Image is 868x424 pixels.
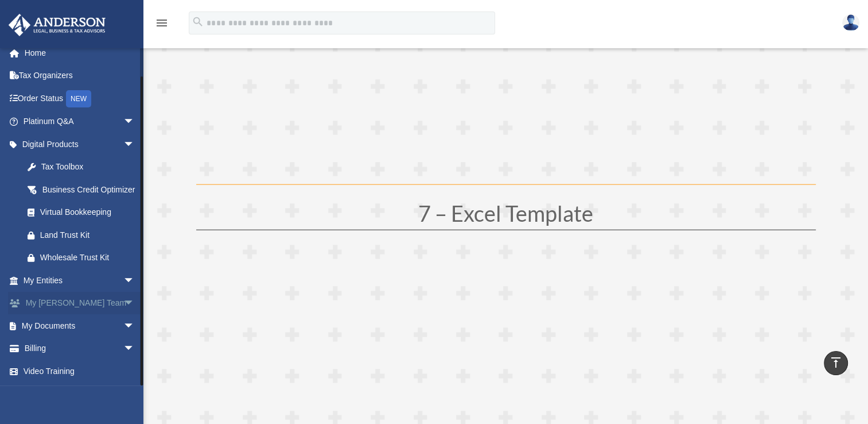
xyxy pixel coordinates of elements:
a: Land Trust Kit [16,223,152,246]
div: Wholesale Trust Kit [40,250,138,265]
a: Tax Organizers [8,64,152,87]
a: Order StatusNEW [8,87,152,110]
h1: 7 – Excel Template [196,202,816,230]
span: arrow_drop_down [123,133,146,156]
span: arrow_drop_down [123,110,146,134]
a: Platinum Q&Aarrow_drop_down [8,110,152,133]
a: My [PERSON_NAME] Teamarrow_drop_down [8,292,152,315]
div: Land Trust Kit [40,228,138,242]
i: vertical_align_top [829,356,843,369]
span: arrow_drop_down [123,314,146,338]
a: Billingarrow_drop_down [8,337,152,360]
a: Tax Toolbox [16,156,152,179]
i: search [192,16,204,28]
a: Digital Productsarrow_drop_down [8,133,152,156]
a: Wholesale Trust Kit [16,246,152,269]
span: arrow_drop_down [123,292,146,315]
a: vertical_align_top [824,351,848,375]
a: Home [8,41,152,64]
div: Business Credit Optimizer [40,183,138,197]
span: arrow_drop_down [123,269,146,292]
img: User Pic [842,14,859,31]
a: Business Credit Optimizer [16,178,152,201]
a: My Documentsarrow_drop_down [8,314,152,337]
a: Video Training [8,360,152,383]
span: arrow_drop_down [123,337,146,361]
i: menu [155,16,169,30]
div: NEW [66,90,91,107]
a: My Entitiesarrow_drop_down [8,269,152,292]
img: Anderson Advisors Platinum Portal [5,14,109,36]
a: Virtual Bookkeeping [16,201,146,224]
div: Virtual Bookkeeping [40,205,132,219]
a: menu [155,20,169,30]
div: Tax Toolbox [40,160,138,174]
